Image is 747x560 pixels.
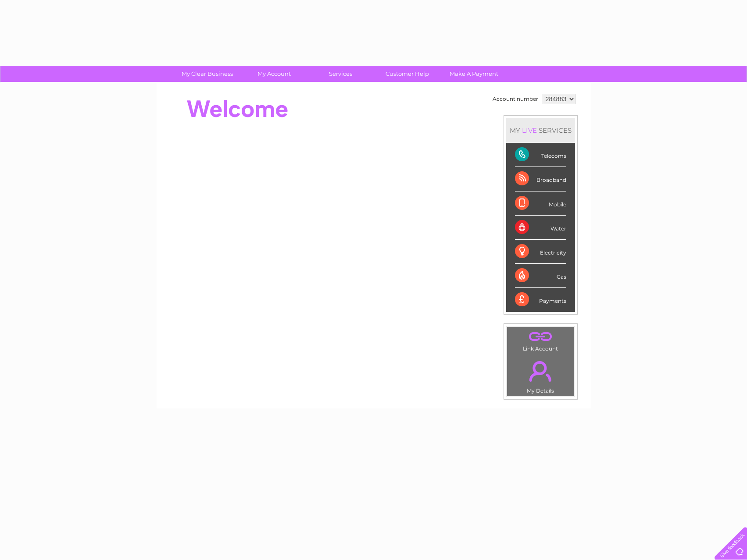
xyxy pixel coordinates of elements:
div: Mobile [515,191,566,216]
td: Link Account [507,326,575,354]
a: My Account [238,66,310,82]
div: LIVE [520,126,539,135]
a: . [509,356,572,386]
td: My Details [507,354,575,397]
div: Telecoms [515,143,566,167]
div: Gas [515,264,566,288]
div: Broadband [515,167,566,191]
a: Make A Payment [438,66,510,82]
td: Account number [490,92,540,106]
a: . [509,329,572,344]
div: Electricity [515,240,566,264]
a: Services [304,66,377,82]
div: Payments [515,288,566,312]
div: MY SERVICES [506,118,575,143]
a: My Clear Business [171,66,243,82]
a: Customer Help [371,66,443,82]
div: Water [515,216,566,240]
